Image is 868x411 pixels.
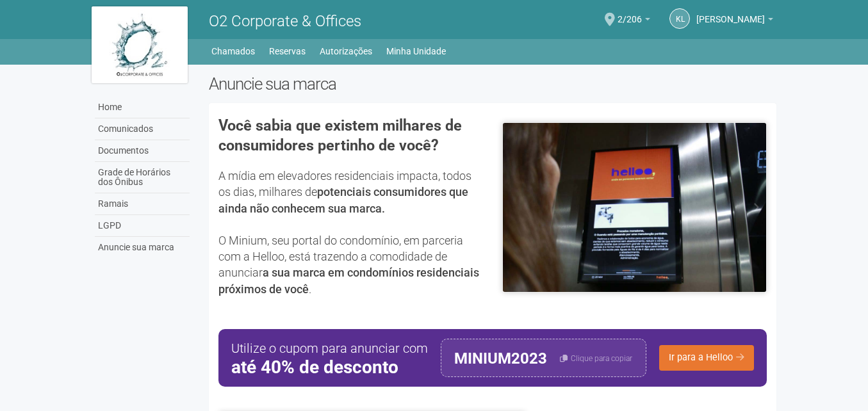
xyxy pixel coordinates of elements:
p: A mídia em elevadores residenciais impacta, todos os dias, milhares de O Minium, seu portal do co... [218,168,483,297]
a: Reservas [269,42,306,60]
strong: potenciais consumidores que ainda não conhecem sua marca. [218,185,468,214]
a: Anuncie sua marca [95,237,190,258]
a: Grade de Horários dos Ônibus [95,162,190,193]
strong: até 40% de desconto [231,358,428,377]
span: O2 Corporate & Offices [209,12,361,30]
a: Autorizações [320,42,372,60]
span: Kauany Lopes [696,2,765,24]
a: Minha Unidade [386,42,446,60]
strong: a sua marca em condomínios residenciais próximos de você [218,266,479,295]
a: 2/206 [618,16,650,26]
button: Clique para copiar [560,339,632,376]
a: Documentos [95,140,190,162]
a: Ir para a Helloo [659,345,754,371]
a: Home [95,97,190,118]
div: MINIUM2023 [454,339,547,376]
a: LGPD [95,215,190,237]
a: Ramais [95,193,190,215]
h2: Anuncie sua marca [209,74,777,93]
h3: Você sabia que existem milhares de consumidores pertinho de você? [218,116,483,155]
a: Comunicados [95,118,190,140]
a: Chamados [211,42,255,60]
img: logo.jpg [92,6,188,83]
a: [PERSON_NAME] [696,16,773,26]
span: 2/206 [618,2,642,24]
img: helloo-1.jpeg [502,122,767,293]
a: KL [669,8,690,29]
div: Utilize o cupom para anunciar com [231,339,428,377]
